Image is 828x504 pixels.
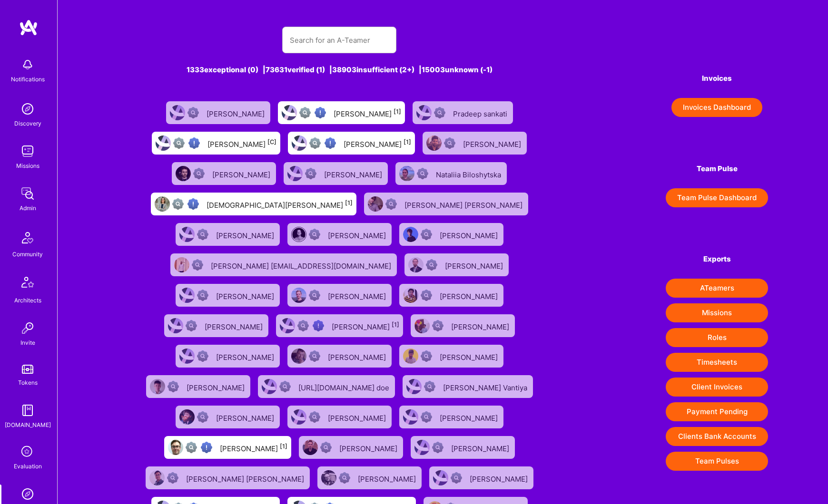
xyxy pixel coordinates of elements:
img: User Avatar [150,379,165,394]
a: User AvatarNot Scrubbed[PERSON_NAME] [284,280,395,310]
div: [PERSON_NAME] [451,441,511,454]
a: User AvatarNot Scrubbed[PERSON_NAME] [419,128,531,158]
img: High Potential User [313,320,324,331]
img: Not Scrubbed [339,472,350,484]
div: Architects [14,295,41,305]
div: [PERSON_NAME] [220,441,287,454]
sup: [1] [404,138,411,145]
img: User Avatar [406,379,422,394]
img: Not Scrubbed [421,350,432,362]
a: User AvatarNot Scrubbed[PERSON_NAME] [168,158,280,189]
img: User Avatar [414,440,430,455]
img: Not Scrubbed [434,107,445,118]
img: User Avatar [403,349,418,364]
img: Not Scrubbed [197,350,208,362]
img: User Avatar [291,409,306,425]
a: User AvatarNot Scrubbed[PERSON_NAME] Vantiya [399,371,537,402]
a: User AvatarNot Scrubbed[PERSON_NAME] [407,310,519,341]
sup: [1] [280,443,287,450]
div: [PERSON_NAME] [463,137,523,149]
img: Not fully vetted [299,107,311,118]
img: Not Scrubbed [193,168,205,179]
a: User AvatarNot fully vettedHigh Potential User[PERSON_NAME][1] [284,128,419,158]
h4: Team Pulse [666,165,768,173]
button: Roles [666,328,768,347]
img: User Avatar [426,136,442,151]
img: User Avatar [149,470,165,485]
img: Not Scrubbed [451,472,462,484]
button: Team Pulses [666,452,768,471]
a: User AvatarNot Scrubbed[PERSON_NAME] [PERSON_NAME] [360,189,532,219]
a: User AvatarNot Scrubbed[PERSON_NAME] [401,250,513,280]
img: Not Scrubbed [421,229,432,240]
a: User AvatarNot ScrubbedPradeep sankati [409,97,517,128]
sup: [C] [267,138,276,145]
a: User AvatarNot Scrubbed[PERSON_NAME] [395,280,507,310]
img: Not Scrubbed [187,107,199,118]
img: User Avatar [403,409,418,425]
img: User Avatar [433,470,448,485]
img: User Avatar [408,257,424,272]
a: User AvatarNot fully vettedHigh Potential User[PERSON_NAME][C] [148,128,284,158]
img: Not fully vetted [186,442,197,453]
div: [PERSON_NAME] [216,350,276,362]
img: discovery [18,99,37,118]
img: Not fully vetted [173,137,185,149]
img: High Potential User [187,198,199,210]
img: Not Scrubbed [444,137,455,149]
div: Evaluation [14,461,42,471]
button: Invoices Dashboard [671,98,762,117]
img: Not Scrubbed [426,259,437,271]
div: [PERSON_NAME] [216,411,276,423]
img: Not Scrubbed [279,381,291,392]
img: Architects [16,272,39,295]
a: User AvatarNot Scrubbed[PERSON_NAME] [395,402,507,432]
a: User AvatarNot Scrubbed[PERSON_NAME] [PERSON_NAME] [142,463,314,493]
sup: [1] [345,199,353,206]
img: teamwork [18,142,37,161]
img: High Potential User [315,107,326,118]
button: Payment Pending [666,402,768,421]
img: Admin Search [18,485,37,504]
img: User Avatar [368,196,383,212]
div: [PERSON_NAME] [212,167,272,180]
img: User Avatar [156,136,171,151]
img: User Avatar [280,318,295,333]
img: admin teamwork [18,184,37,203]
div: [PERSON_NAME] [EMAIL_ADDRESS][DOMAIN_NAME] [211,259,393,271]
div: [URL][DOMAIN_NAME] doe [298,380,391,393]
a: User AvatarNot Scrubbed[PERSON_NAME] [295,432,407,463]
a: User AvatarNot Scrubbed[PERSON_NAME] [172,341,284,371]
img: Not Scrubbed [385,198,397,210]
img: Not Scrubbed [186,320,197,331]
div: Nataliia Biloshytska [436,167,503,180]
img: User Avatar [168,318,183,333]
img: User Avatar [176,166,191,181]
img: User Avatar [399,166,414,181]
button: Clients Bank Accounts [666,427,768,446]
img: User Avatar [303,440,318,455]
div: [PERSON_NAME] [328,228,388,241]
img: High Potential User [188,137,200,149]
img: User Avatar [179,409,195,425]
div: [PERSON_NAME] Vantiya [443,380,529,393]
div: [PERSON_NAME] [PERSON_NAME] [186,472,306,484]
a: User AvatarNot Scrubbed[PERSON_NAME] [172,219,284,250]
img: Not Scrubbed [432,442,444,453]
a: User AvatarNot Scrubbed[PERSON_NAME] [172,280,284,310]
div: [PERSON_NAME] [332,320,399,332]
div: Community [12,249,43,259]
img: User Avatar [262,379,277,394]
a: User AvatarNot Scrubbed[PERSON_NAME] [284,219,395,250]
img: Not Scrubbed [309,411,320,423]
button: ATeamers [666,279,768,298]
img: Not Scrubbed [197,229,208,240]
img: User Avatar [168,440,183,455]
img: User Avatar [414,318,430,333]
div: [PERSON_NAME] [328,411,388,423]
div: [PERSON_NAME] [440,289,500,301]
img: Not fully vetted [172,198,184,210]
input: Search for an A-Teamer [290,28,389,52]
img: User Avatar [403,227,418,242]
img: tokens [22,365,33,374]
